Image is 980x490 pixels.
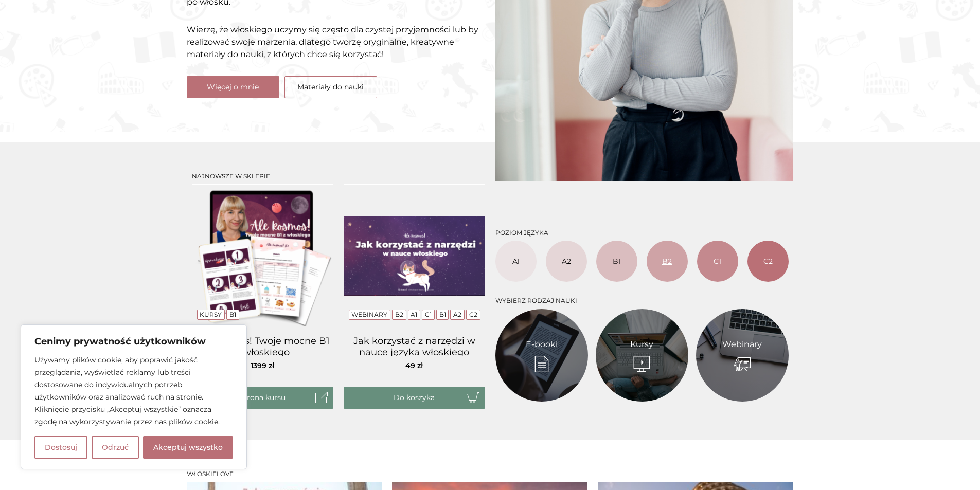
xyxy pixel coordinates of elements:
a: C2 [469,311,477,318]
h3: Włoskielove [187,470,794,478]
a: Jak korzystać z narzędzi w nauce języka włoskiego [344,336,485,356]
a: B1 [596,241,637,282]
a: Kursy [630,338,653,351]
button: Odrzuć [92,436,139,459]
a: A2 [453,311,461,318]
a: Strona kursu [192,387,333,409]
p: Cenimy prywatność użytkowników [34,335,233,348]
a: Webinary [722,338,762,351]
button: Akceptuj wszystko [143,436,233,459]
a: C1 [697,241,738,282]
p: Używamy plików cookie, aby poprawić jakość przeglądania, wyświetlać reklamy lub treści dostosowan... [34,354,233,428]
a: A1 [411,311,417,318]
button: Do koszyka [344,387,485,409]
span: 1399 [251,361,274,370]
a: Więcej o mnie [187,76,279,98]
a: Webinary [351,311,387,318]
a: Ale Kosmos! Twoje mocne B1 z włoskiego [192,336,333,356]
a: Materiały do nauki [284,76,377,98]
a: C1 [425,311,432,318]
a: A1 [495,241,537,282]
a: B2 [395,311,403,318]
a: A2 [546,241,587,282]
a: B1 [439,311,446,318]
button: Dostosuj [34,436,87,459]
a: B2 [647,241,688,282]
a: C2 [747,241,789,282]
h3: Wybierz rodzaj nauki [495,297,789,304]
a: E-booki [526,338,558,351]
h3: Poziom języka [495,229,789,237]
a: B1 [229,311,236,318]
p: Wierzę, że włoskiego uczymy się często dla czystej przyjemności lub by realizować swoje marzenia,... [187,24,485,61]
a: Kursy [200,311,222,318]
span: 49 [405,361,423,370]
h3: Najnowsze w sklepie [192,173,485,180]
